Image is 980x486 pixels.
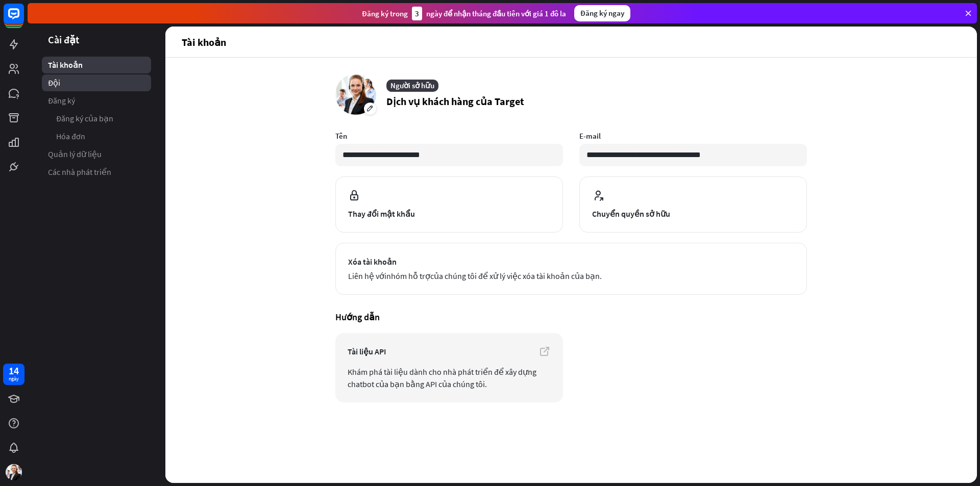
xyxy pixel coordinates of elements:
font: 3 [415,9,419,18]
button: Xóa tài khoản Liên hệ vớinhóm hỗ trợcủa chúng tôi để xử lý việc xóa tài khoản của bạn. [335,243,807,295]
a: Đăng ký của bạn [42,110,151,127]
a: nhóm hỗ trợ [386,271,430,281]
font: E-mail [579,131,601,141]
font: Đăng ký [48,95,75,106]
font: Xóa tài khoản [348,257,397,267]
font: Liên hệ với [348,271,386,281]
button: Thay đổi mật khẩu [335,176,563,233]
font: Đăng ký ngay [580,8,624,18]
a: Các nhà phát triển [42,164,151,181]
a: Đội [42,74,151,91]
font: ngày để nhận tháng đầu tiên với giá 1 đô la [426,9,566,18]
font: Đăng ký trong [362,9,408,18]
a: Hóa đơn [42,128,151,145]
font: Tài liệu API [348,346,386,356]
font: Cài đặt [48,33,79,46]
button: Mở tiện ích trò chuyện LiveChat [8,4,39,35]
font: Người sở hữu [390,81,434,90]
button: Chuyển quyền sở hữu [579,176,807,233]
font: Chuyển quyền sở hữu [592,209,670,219]
font: Đội [48,78,60,88]
font: Thay đổi mật khẩu [348,209,415,219]
font: Tài khoản [182,36,226,48]
font: Các nhà phát triển [48,167,111,177]
font: Khám phá tài liệu dành cho nhà phát triển để xây dựng chatbot của bạn bằng API của chúng tôi. [348,367,536,389]
a: 14 ngày [3,364,24,385]
a: Quản lý dữ liệu [42,146,151,163]
font: Tài khoản [48,60,83,70]
a: Tài liệu API Khám phá tài liệu dành cho nhà phát triển để xây dựng chatbot của bạn bằng API của c... [335,333,563,402]
font: Quản lý dữ liệu [48,149,102,159]
font: 14 [9,364,19,377]
font: Hướng dẫn [335,311,380,323]
font: Tên [335,131,347,141]
a: Đăng ký [42,92,151,109]
font: của chúng tôi để xử lý việc xóa tài khoản của bạn. [430,271,602,281]
font: ngày [9,375,19,382]
font: Dịch vụ khách hàng của Target [386,95,524,108]
font: Đăng ký của bạn [56,113,113,123]
font: Hóa đơn [56,131,85,141]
